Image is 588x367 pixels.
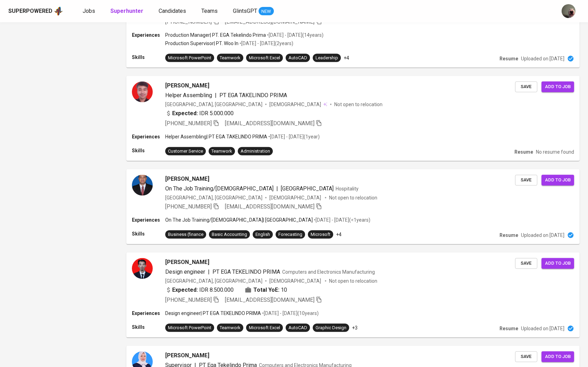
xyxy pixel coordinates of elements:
[54,6,63,16] img: app logo
[541,258,574,269] button: Add to job
[541,82,574,92] button: Add to job
[316,325,346,331] div: Graphic Design
[132,175,153,196] img: 38e4cc29711314d8086042c2e805c50b.jpg
[499,232,518,239] p: Resume
[336,186,359,191] span: Hospitality
[168,148,203,155] div: Customer Service
[8,6,63,16] a: Superpoweredapp logo
[499,55,518,62] p: Resume
[521,232,564,239] p: Uploaded on [DATE]
[313,216,370,223] p: • [DATE] - [DATE] ( <1 years )
[126,253,580,338] a: [PERSON_NAME]Design engineer|PT EGA TEKELINDO PRIMAComputers and Electronics Manufacturing[GEOGRA...
[519,176,534,184] span: Save
[168,325,211,331] div: Microsoft PowerPoint
[165,351,209,360] span: [PERSON_NAME]
[165,92,212,99] span: Helper Assembling
[201,7,219,16] a: Teams
[165,310,261,317] p: Design engineer | PT EGA TEKELINDO PRIMA
[519,83,534,91] span: Save
[83,8,95,14] span: Jobs
[165,175,209,183] span: [PERSON_NAME]
[159,8,186,14] span: Candidates
[266,32,324,39] p: • [DATE] - [DATE] ( 14 years )
[316,55,338,61] div: Leadership
[8,7,52,15] div: Superpowered
[225,120,314,127] span: [EMAIL_ADDRESS][DOMAIN_NAME]
[208,268,210,276] span: |
[521,55,564,62] p: Uploaded on [DATE]
[269,278,322,284] span: [DEMOGRAPHIC_DATA]
[311,231,330,238] div: Microsoft
[110,7,145,16] a: Superhunter
[215,91,217,100] span: |
[165,120,212,127] span: [PHONE_NUMBER]
[168,231,203,238] div: Business (finance
[132,82,153,102] img: c012ec3a-48c4-44fe-b834-f34ae2616992.jpg
[172,286,198,294] b: Expected:
[241,148,270,155] div: Administration
[233,8,257,14] span: GlintsGPT
[132,258,153,279] img: a5e66a2afc3863327526eaca444ab3ea.jpg
[336,231,342,238] p: +4
[259,8,274,15] span: NEW
[165,216,313,223] p: On The Job Training/[DEMOGRAPHIC_DATA] | [GEOGRAPHIC_DATA]
[168,55,211,61] div: Microsoft PowerPoint
[545,353,571,361] span: Add to job
[220,325,241,331] div: Teamwork
[267,133,320,140] p: • [DATE] - [DATE] ( 1 year )
[132,310,165,317] p: Experiences
[541,175,574,186] button: Add to job
[132,324,165,331] p: Skills
[132,54,165,61] p: Skills
[201,8,218,14] span: Teams
[255,231,270,238] div: English
[281,286,287,294] span: 10
[211,148,232,155] div: Teamwork
[514,148,533,155] p: Resume
[225,203,314,210] span: [EMAIL_ADDRESS][DOMAIN_NAME]
[253,286,279,294] b: Total YoE:
[329,278,377,284] p: Not open to relocation
[83,7,96,16] a: Jobs
[132,32,165,39] p: Experiences
[521,325,564,332] p: Uploaded on [DATE]
[545,259,571,267] span: Add to job
[132,147,165,154] p: Skills
[515,258,537,269] button: Save
[281,185,334,192] span: [GEOGRAPHIC_DATA]
[126,169,580,244] a: [PERSON_NAME]On The Job Training/[DEMOGRAPHIC_DATA]|[GEOGRAPHIC_DATA]Hospitality[GEOGRAPHIC_DATA]...
[515,351,537,362] button: Save
[219,92,287,99] span: PT EGA TAKELINDO PRIMA
[261,310,319,317] p: • [DATE] - [DATE] ( 10 years )
[282,269,375,275] span: Computers and Electronics Manufacturing
[352,324,358,331] p: +3
[132,216,165,223] p: Experiences
[288,55,307,61] div: AutoCAD
[165,268,205,275] span: Design engineer
[132,230,165,237] p: Skills
[165,194,262,201] div: [GEOGRAPHIC_DATA], [GEOGRAPHIC_DATA]
[225,297,314,303] span: [EMAIL_ADDRESS][DOMAIN_NAME]
[545,176,571,184] span: Add to job
[562,4,576,18] img: aji.muda@glints.com
[276,185,278,193] span: |
[515,175,537,186] button: Save
[249,55,280,61] div: Microsoft Excel
[165,109,234,118] div: IDR 5.000.000
[212,231,247,238] div: Basic Accounting
[212,268,280,275] span: PT EGA TEKELINDO PRIMA
[132,133,165,140] p: Experiences
[238,40,293,47] p: • [DATE] - [DATE] ( 2 years )
[269,194,322,201] span: [DEMOGRAPHIC_DATA]
[519,353,534,361] span: Save
[329,194,377,201] p: Not open to relocation
[499,325,518,332] p: Resume
[288,325,307,331] div: AutoCAD
[165,258,209,266] span: [PERSON_NAME]
[165,278,262,284] div: [GEOGRAPHIC_DATA], [GEOGRAPHIC_DATA]
[165,286,234,294] div: IDR 8.500.000
[165,32,266,39] p: Production Manager | PT. EGA Tekelindo Prima
[541,351,574,362] button: Add to job
[515,82,537,92] button: Save
[519,259,534,267] span: Save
